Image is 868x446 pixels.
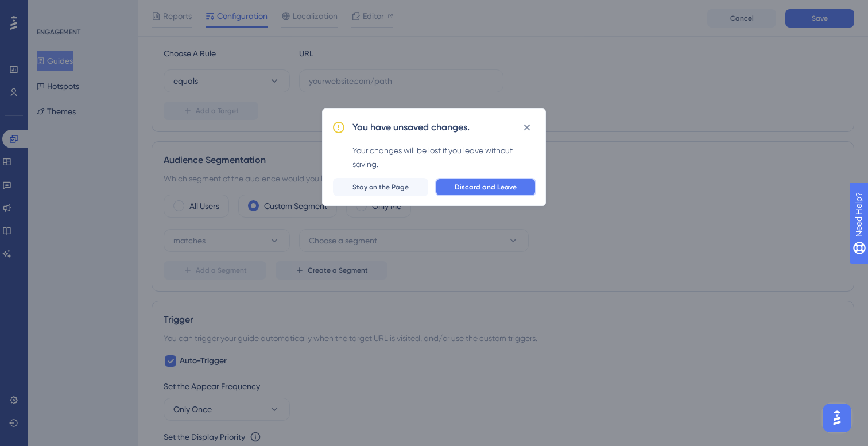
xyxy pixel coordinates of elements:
span: Need Help? [27,3,72,17]
div: Your changes will be lost if you leave without saving. [352,144,536,171]
span: Stay on the Page [352,183,409,192]
h2: You have unsaved changes. [352,121,470,134]
iframe: UserGuiding AI Assistant Launcher [820,401,854,435]
span: Discard and Leave [455,183,517,192]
